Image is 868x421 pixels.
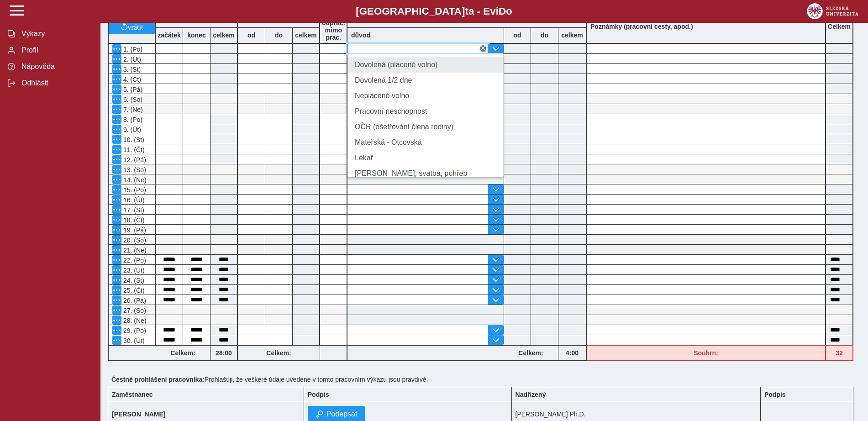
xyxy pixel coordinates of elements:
[27,5,841,17] b: [GEOGRAPHIC_DATA] a - Evi
[121,166,146,174] span: 13. (So)
[764,391,786,398] b: Podpis
[112,95,121,104] button: Menu
[322,12,345,41] b: Doba odprac. mimo prac.
[108,372,861,387] div: Prohlašuji, že veškeré údaje uvedené v tomto pracovním výkazu jsou pravdivé.
[121,146,145,153] span: 11. (Čt)
[112,391,153,398] b: Zaměstnanec
[112,145,121,154] button: Menu
[112,295,121,305] button: Menu
[826,345,853,361] div: Fond pracovní doby (88 h) a součet hodin (32 h) se neshodují!
[210,32,237,39] b: celkem
[694,349,718,357] b: Souhrn:
[347,88,504,104] li: Neplacené volno
[121,76,141,83] span: 4. (Čt)
[347,73,504,88] li: Dovolená 1/2 dne
[121,257,146,264] span: 22. (Po)
[308,391,329,398] b: Podpis
[112,255,121,264] button: Menu
[121,206,144,214] span: 17. (St)
[828,23,851,30] b: Celkem
[347,150,504,166] li: Lékař
[121,96,142,103] span: 6. (So)
[121,247,147,254] span: 21. (Ne)
[265,32,292,39] b: do
[826,349,852,357] b: 32
[112,326,121,335] button: Menu
[156,32,183,39] b: začátek
[121,226,146,234] span: 19. (Pá)
[347,104,504,119] li: Pracovní neschopnost
[121,46,142,53] span: 1. (Po)
[112,410,165,418] b: [PERSON_NAME]
[121,126,141,133] span: 9. (Út)
[19,63,93,71] span: Nápověda
[19,30,93,38] span: Výkazy
[112,44,121,53] button: Menu
[112,185,121,194] button: Menu
[121,116,142,123] span: 8. (Po)
[326,410,358,418] span: Podepsat
[183,32,210,39] b: konec
[558,32,586,39] b: celkem
[210,349,237,357] b: 28:00
[293,32,319,39] b: celkem
[121,186,146,194] span: 15. (Po)
[504,349,558,357] b: Celkem:
[351,32,370,39] b: důvod
[121,66,141,73] span: 3. (St)
[558,349,586,357] b: 4:00
[121,156,146,163] span: 12. (Pá)
[121,287,145,294] span: 25. (Čt)
[121,216,145,224] span: 18. (Čt)
[238,349,320,357] b: Celkem:
[112,245,121,254] button: Menu
[121,277,144,284] span: 24. (St)
[112,84,121,94] button: Menu
[112,265,121,274] button: Menu
[128,23,143,30] span: vrátit
[121,307,146,314] span: 27. (So)
[121,176,147,184] span: 14. (Ne)
[112,74,121,84] button: Menu
[121,196,145,204] span: 16. (Út)
[121,86,142,93] span: 5. (Pá)
[112,305,121,315] button: Menu
[807,3,858,19] img: logo_web_su.png
[121,237,146,244] span: 20. (So)
[347,135,504,150] li: Mateřská - Otcovská
[347,119,504,135] li: OČR (ošetřování člena rodiny)
[347,57,504,73] li: Dovolená (placené volno)
[112,125,121,134] button: Menu
[19,46,93,54] span: Profil
[347,166,504,181] li: [PERSON_NAME], svatba, pohřeb
[112,64,121,74] button: Menu
[587,345,826,361] div: Fond pracovní doby (88 h) a součet hodin (32 h) se neshodují!
[111,376,205,383] b: Čestné prohlášení pracovníka:
[121,327,146,334] span: 29. (Po)
[112,275,121,284] button: Menu
[112,225,121,234] button: Menu
[121,267,145,274] span: 23. (Út)
[499,5,506,17] span: D
[112,155,121,164] button: Menu
[109,19,155,34] button: vrátit
[156,349,210,357] b: Celkem:
[504,32,531,39] b: od
[465,5,468,17] span: t
[531,32,558,39] b: do
[121,56,141,63] span: 2. (Út)
[238,32,265,39] b: od
[121,317,147,324] span: 28. (Ne)
[112,215,121,224] button: Menu
[121,297,146,304] span: 26. (Pá)
[112,235,121,244] button: Menu
[587,23,697,30] b: Poznámky (pracovní cesty, apod.)
[112,336,121,345] button: Menu
[121,106,143,113] span: 7. (Ne)
[112,195,121,204] button: Menu
[112,115,121,124] button: Menu
[121,136,144,143] span: 10. (St)
[506,5,512,17] span: o
[112,105,121,114] button: Menu
[516,391,546,398] b: Nadřízený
